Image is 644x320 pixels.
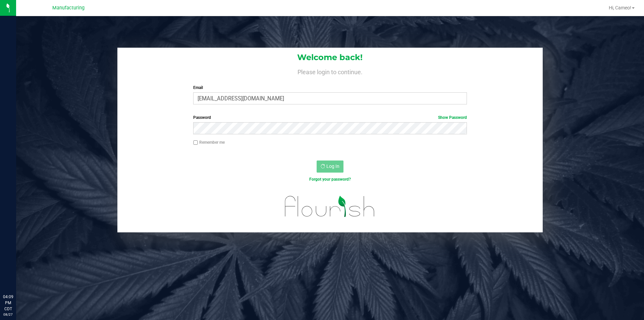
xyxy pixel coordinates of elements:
label: Remember me [193,139,225,145]
input: Remember me [193,140,198,145]
a: Show Password [438,115,467,120]
a: Forgot your password? [309,177,351,182]
p: 04:09 PM CDT [3,294,13,312]
span: Manufacturing [52,5,85,11]
p: 08/27 [3,312,13,317]
span: Password [193,115,211,120]
span: Hi, Cameo! [609,5,631,10]
img: flourish_logo.svg [277,189,383,224]
h4: Please login to continue. [117,67,543,75]
button: Log In [317,161,343,173]
label: Email [193,85,467,91]
span: Log In [326,164,339,169]
h1: Welcome back! [117,53,543,62]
